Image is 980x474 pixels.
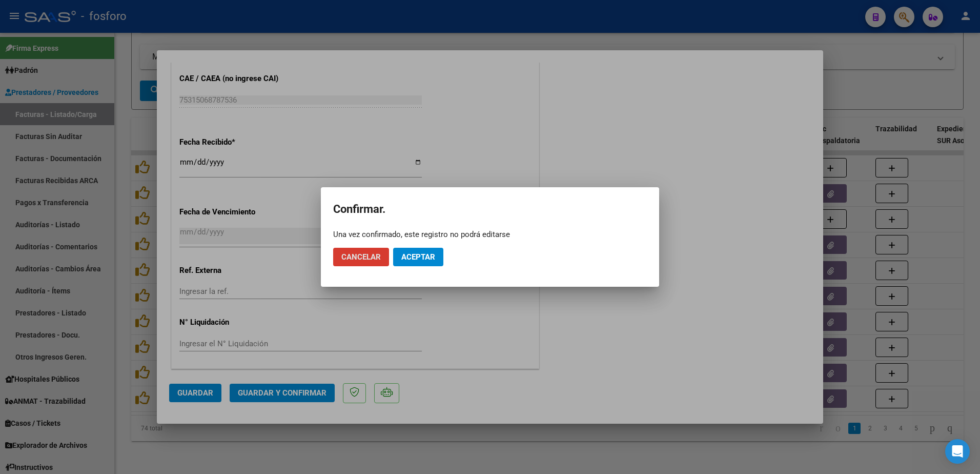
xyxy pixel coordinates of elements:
[333,200,647,219] h2: Confirmar.
[341,252,381,262] span: Cancelar
[393,248,443,266] button: Aceptar
[333,248,389,266] button: Cancelar
[401,252,435,262] span: Aceptar
[333,229,647,240] div: Una vez confirmado, este registro no podrá editarse
[945,439,970,464] div: Open Intercom Messenger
